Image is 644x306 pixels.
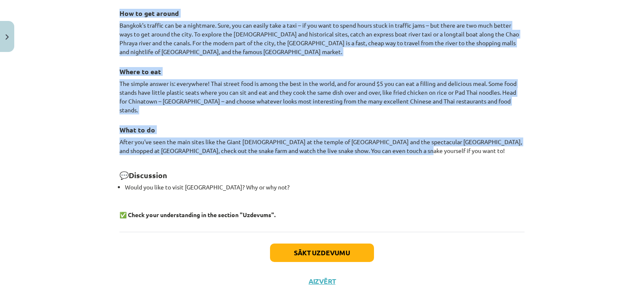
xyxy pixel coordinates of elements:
button: Aizvērt [306,277,338,285]
strong: Where to eat [119,67,161,76]
strong: Discussion [129,170,167,180]
strong: How to get around [119,9,179,18]
p: Bangkok's traffic can be a nightmare. Sure, you can easily take a taxi – if you want to spend hou... [119,21,525,56]
p: After you've seen the main sites like the Giant [DEMOGRAPHIC_DATA] at the temple of [GEOGRAPHIC_D... [119,137,525,155]
button: Sākt uzdevumu [270,244,374,262]
strong: What to do [119,125,155,134]
img: icon-close-lesson-0947bae3869378f0d4975bcd49f059093ad1ed9edebbc8119c70593378902aed.svg [5,34,9,40]
strong: ✅ Check your understanding in the section "Uzdevums". [119,211,275,218]
p: Would you like to visit [GEOGRAPHIC_DATA]? Why or why not? [125,183,525,192]
p: The simple answer is: everywhere! Thai street food is among the best in the world, and for around... [119,79,525,114]
h2: 💬 [119,160,525,181]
